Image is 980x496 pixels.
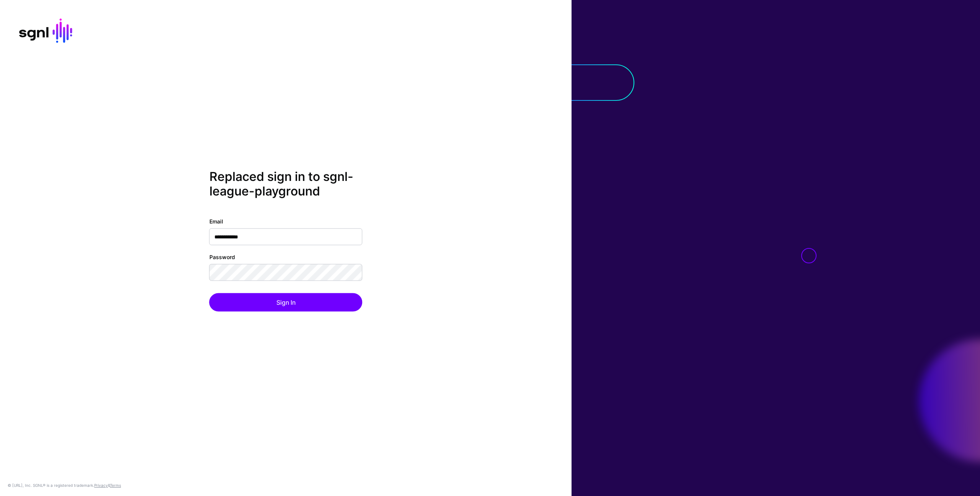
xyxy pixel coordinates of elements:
h2: Replaced sign in to sgnl-league-playground [209,169,363,199]
button: Sign In [209,293,363,311]
label: Password [209,253,235,261]
a: Terms [110,483,121,488]
div: © [URL], Inc. SGNL® is a registered trademark. & [8,482,121,488]
a: Privacy [94,483,108,488]
label: Email [209,217,223,225]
